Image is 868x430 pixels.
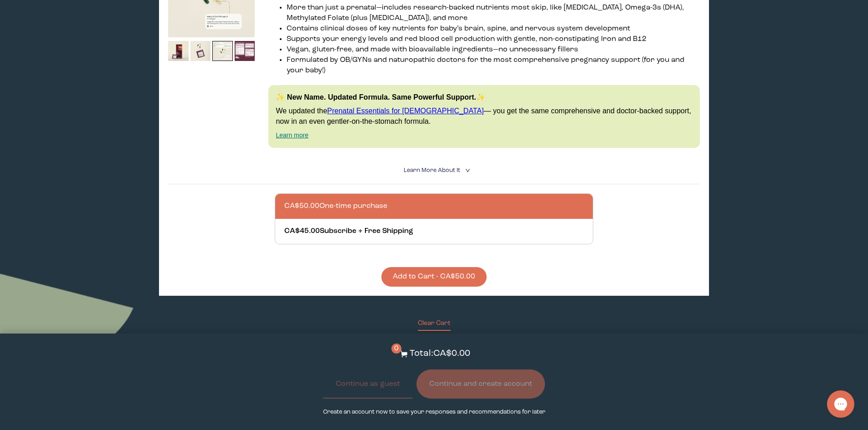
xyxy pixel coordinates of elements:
a: Prenatal Essentials for [DEMOGRAPHIC_DATA] [327,107,484,115]
i: < [462,168,471,173]
img: thumbnail image [190,41,211,61]
button: Clear Cart [418,319,451,331]
p: Total: CA$0.00 [410,347,470,360]
li: Vegan, gluten-free, and made with bioavailable ingredients—no unnecessary fillers [287,45,699,55]
summary: Learn More About it < [404,166,465,175]
a: Learn more [276,132,308,139]
button: Continue as guest [323,369,413,399]
li: Contains clinical doses of key nutrients for baby’s brain, spine, and nervous system development [287,24,699,34]
button: Continue and create account [416,369,545,399]
p: Create an account now to save your responses and recommendations for later [323,408,545,416]
li: Supports your energy levels and red blood cell production with gentle, non-constipating Iron and B12 [287,34,699,45]
img: thumbnail image [212,41,233,61]
button: Add to Cart - CA$50.00 [381,267,487,287]
span: 0 [391,344,401,354]
img: thumbnail image [168,41,189,61]
strong: ✨ New Name. Updated Formula. Same Powerful Support.✨ [276,93,485,101]
li: More than just a prenatal—includes research-backed nutrients most skip, like [MEDICAL_DATA], Omeg... [287,3,699,24]
img: thumbnail image [235,41,255,61]
p: We updated the — you get the same comprehensive and doctor-backed support, now in an even gentler... [276,106,692,126]
span: Learn More About it [404,167,460,173]
li: Formulated by OB/GYNs and naturopathic doctors for the most comprehensive pregnancy support (for ... [287,55,699,76]
iframe: Gorgias live chat messenger [822,387,859,421]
